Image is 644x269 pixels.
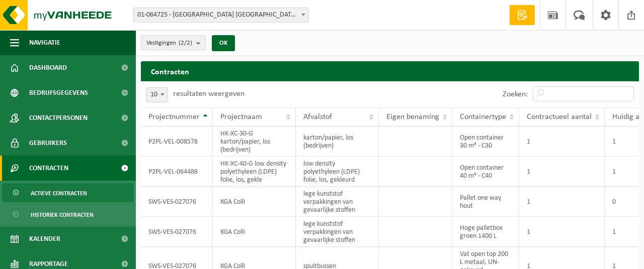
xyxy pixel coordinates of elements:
[213,217,296,247] td: KGA Colli
[29,130,67,156] span: Gebruikers
[213,126,296,157] td: HK-XC-30-G karton/papier, los (bedrijven)
[212,35,235,51] button: OK
[452,217,519,247] td: Hoge palletbox groen 1400 L
[29,30,60,55] span: Navigatie
[141,61,639,81] h2: Contracten
[519,217,605,247] td: 1
[133,8,309,23] span: 01-064725 - BURG VINEGAR BELGIUM NV - STRIJTEM
[452,157,519,187] td: Open container 40 m³ - C40
[29,156,68,181] span: Contracten
[146,88,168,102] span: 10
[452,187,519,217] td: Pallet one way hout
[148,113,200,121] span: Projectnummer
[141,217,213,247] td: SWS-VES-027076
[146,87,168,102] span: 10
[519,187,605,217] td: 1
[29,80,88,105] span: Bedrijfsgegevens
[31,184,87,203] span: Actieve contracten
[527,113,592,121] span: Contractueel aantal
[31,205,94,224] span: Historiek contracten
[519,126,605,157] td: 1
[29,55,67,80] span: Dashboard
[460,113,506,121] span: Containertype
[29,226,60,251] span: Kalender
[386,113,439,121] span: Eigen benaming
[213,157,296,187] td: HK-XC-40-G low density polyethyleen (LDPE) folie, los, gekle
[503,90,528,98] label: Zoeken:
[213,187,296,217] td: KGA Colli
[3,183,133,202] a: Actieve contracten
[133,8,308,22] span: 01-064725 - BURG VINEGAR BELGIUM NV - STRIJTEM
[220,113,262,121] span: Projectnaam
[173,90,245,98] label: resultaten weergeven
[519,157,605,187] td: 1
[141,126,213,157] td: P2PL-VEL-008578
[296,187,379,217] td: lege kunststof verpakkingen van gevaarlijke stoffen
[296,157,379,187] td: low density polyethyleen (LDPE) folie, los, gekleurd
[141,35,206,50] button: Vestigingen(2/2)
[3,205,133,224] a: Historiek contracten
[141,187,213,217] td: SWS-VES-027076
[296,217,379,247] td: lege kunststof verpakkingen van gevaarlijke stoffen
[146,36,192,51] span: Vestigingen
[303,113,332,121] span: Afvalstof
[29,105,88,130] span: Contactpersonen
[179,40,192,46] count: (2/2)
[452,126,519,157] td: Open container 30 m³ - C30
[296,126,379,157] td: karton/papier, los (bedrijven)
[141,157,213,187] td: P2PL-VEL-064488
